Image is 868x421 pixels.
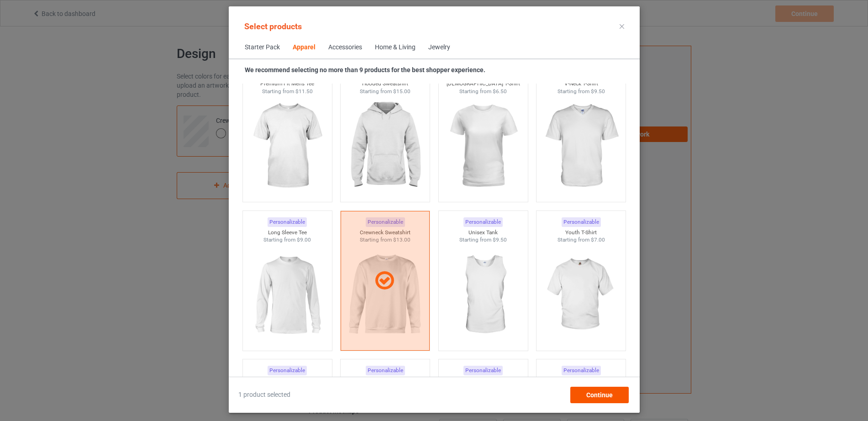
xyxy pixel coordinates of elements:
div: Starting from [537,88,626,95]
img: regular.jpg [246,244,328,346]
div: Home & Living [375,43,416,52]
span: $7.00 [590,237,605,243]
div: Starting from [438,236,527,244]
div: Starting from [242,88,331,95]
span: 1 product selected [238,390,290,400]
div: Personalizable [365,366,405,375]
img: regular.jpg [442,95,524,197]
img: regular.jpg [344,95,426,197]
div: Premium Fit Mens Tee [242,80,331,88]
div: Long Sleeve Tee [242,229,331,237]
div: Starting from [438,88,527,95]
span: Select products [244,21,302,31]
div: Personalizable [561,366,600,375]
span: $9.50 [493,237,507,243]
img: regular.jpg [246,95,328,197]
div: Youth T-Shirt [537,229,626,237]
span: $11.50 [295,88,312,95]
div: Personalizable [268,217,307,227]
div: Unisex Tank [438,229,527,237]
span: Continue [586,391,612,399]
div: Hooded Sweatshirt [341,80,430,88]
div: Starting from [537,236,626,244]
div: Personalizable [463,366,503,375]
div: V-Neck T-Shirt [537,80,626,88]
div: Starting from [242,236,331,244]
span: $6.50 [493,88,507,95]
span: $9.00 [297,237,311,243]
img: regular.jpg [442,244,524,346]
span: $9.50 [590,88,605,95]
div: Personalizable [268,366,307,375]
span: Starter Pack [238,37,286,58]
div: Jewelry [428,43,450,52]
div: Starting from [341,88,430,95]
img: regular.jpg [540,95,622,197]
div: Personalizable [463,217,503,227]
div: [DEMOGRAPHIC_DATA] T-Shirt [438,80,527,88]
strong: We recommend selecting no more than 9 products for the best shopper experience. [245,66,485,74]
div: Accessories [328,43,362,52]
div: Apparel [293,43,316,52]
div: Personalizable [561,217,600,227]
span: $15.00 [393,88,410,95]
img: regular.jpg [540,244,622,346]
div: Continue [570,387,628,403]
